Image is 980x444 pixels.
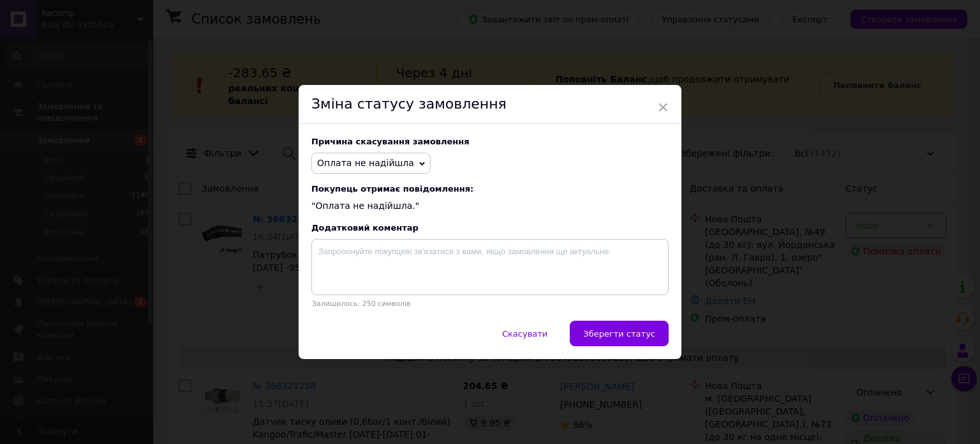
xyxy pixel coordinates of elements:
[299,85,681,124] div: Зміна статусу замовлення
[657,96,669,118] span: ×
[311,184,669,194] span: Покупець отримає повідомлення:
[311,184,669,213] div: "Оплата не надійшла."
[502,329,547,339] span: Скасувати
[583,329,655,339] span: Зберегти статус
[317,158,414,168] span: Оплата не надійшла
[311,223,669,233] div: Додатковий коментар
[489,321,561,346] button: Скасувати
[311,137,669,146] div: Причина скасування замовлення
[570,321,669,346] button: Зберегти статус
[311,300,669,308] p: Залишилось: 250 символів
